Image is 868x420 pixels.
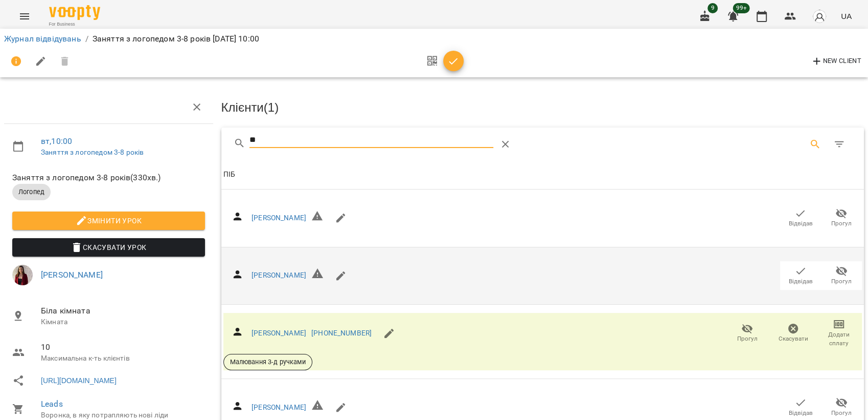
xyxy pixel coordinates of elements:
img: avatar_s.png [812,9,827,24]
a: вт , 10:00 [41,136,72,146]
span: Скасувати [779,334,808,343]
span: Прогул [831,219,852,228]
button: Прогул [821,204,862,233]
div: ПІБ [223,169,235,181]
button: Відвідав [780,261,821,290]
a: [URL][DOMAIN_NAME] [41,375,117,386]
img: c5c2327a462b6d56a8a85194126ad4bc.jpg [12,265,33,285]
span: Відвідав [789,409,813,417]
button: Змінити урок [12,212,205,230]
button: UA [837,7,856,26]
p: Заняття з логопедом 3-8 років [DATE] 10:00 [93,33,259,45]
button: Menu [12,4,37,29]
span: 9 [707,3,718,13]
button: Прогул [724,319,770,348]
button: Search [803,132,828,157]
span: 99+ [733,3,750,13]
span: Скасувати Урок [20,241,197,254]
div: Sort [223,169,235,181]
h6: Невірний формат телефону ${ phone } [311,399,324,415]
img: Voopty Logo [49,5,100,20]
span: Логопед [12,187,51,197]
a: [PHONE_NUMBER] [311,329,372,337]
span: Змінити урок [20,215,197,227]
a: Журнал відвідувань [4,34,81,44]
span: UA [841,11,852,22]
button: Додати сплату [816,319,862,348]
span: New Client [811,55,861,68]
a: [PERSON_NAME] [252,271,306,279]
button: Скасувати [770,319,816,348]
a: Leads [41,399,63,409]
h6: Невірний формат телефону ${ phone } [311,267,324,284]
button: Відвідав [780,204,821,233]
span: For Business [49,21,100,28]
span: Прогул [831,277,852,286]
a: Заняття з логопедом 3-8 років [41,148,144,156]
nav: breadcrumb [4,33,864,45]
h3: Клієнти ( 1 ) [221,101,864,114]
h6: Невірний формат телефону ${ phone } [311,210,324,226]
a: [PERSON_NAME] [252,403,306,411]
span: Малювання 3-д ручками [224,358,312,367]
span: Біла кімната [41,305,205,317]
a: [PERSON_NAME] [41,270,103,280]
p: Кімната [41,317,205,327]
span: ПІБ [223,169,862,181]
p: Максимальна к-ть клієнтів [41,353,205,364]
a: [PERSON_NAME] [252,329,306,337]
span: Прогул [737,334,758,343]
input: Search [249,132,493,149]
div: Table Toolbar [221,128,864,160]
span: Відвідав [789,219,813,228]
li: / [85,33,88,45]
span: Прогул [831,409,852,417]
span: Додати сплату [822,330,856,348]
span: Заняття з логопедом 3-8 років ( 330 хв. ) [12,172,205,184]
a: [PERSON_NAME] [252,214,306,222]
button: Прогул [821,261,862,290]
span: 10 [41,341,205,353]
button: New Client [808,53,864,70]
button: Фільтр [827,132,852,157]
span: Відвідав [789,277,813,286]
button: Скасувати Урок [12,238,205,257]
